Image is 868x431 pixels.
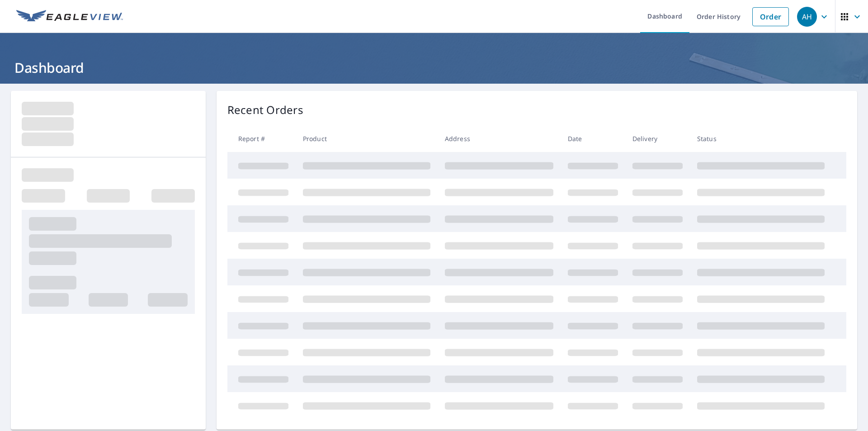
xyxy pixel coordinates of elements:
h1: Dashboard [11,58,857,77]
img: EV Logo [16,10,123,24]
th: Date [561,125,625,152]
th: Report # [227,125,296,152]
p: Recent Orders [227,102,303,118]
th: Status [690,125,832,152]
th: Address [438,125,561,152]
th: Product [296,125,438,152]
th: Delivery [625,125,690,152]
div: AH [797,7,817,27]
a: Order [752,7,789,26]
